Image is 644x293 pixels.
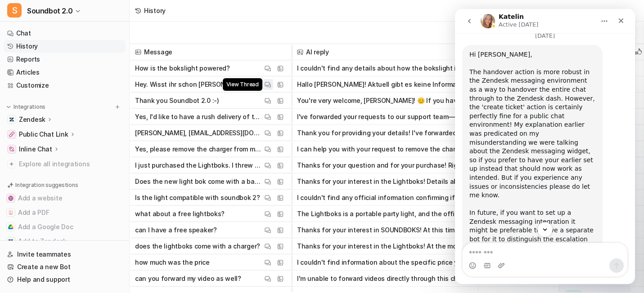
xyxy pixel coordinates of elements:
[135,173,262,190] p: Does the new light bok come with a battery?
[295,44,474,60] span: AI reply
[19,130,68,139] p: Public Chat Link
[4,220,126,234] button: Add a Google DocAdd a Google Doc
[82,213,98,228] button: Scroll to bottom
[297,60,473,76] button: I couldn't find any details about how the bokslight is powered in the available information. If y...
[135,109,262,125] p: Yes, I'd like to have a rush delivery of this lightboks so I can bring it to Burning Man and show...
[297,173,473,190] button: Thanks for your interest in the Lightboks! Details about what is included in the package, such as...
[297,157,473,173] button: Thanks for your question and for your purchase! Right now, there aren’t detailed specs about the ...
[135,271,241,287] p: can you forward my video as well?
[135,206,225,222] p: what about a free lightboks?
[8,210,14,215] img: Add a PDF
[8,195,14,201] img: Add a website
[28,253,36,260] button: Gif picker
[4,53,126,66] a: Reports
[297,141,473,157] button: I can help you with your request to remove the charger from your order. Could you please provide ...
[135,222,217,238] p: can I have a free speaker?
[297,222,473,238] button: Thanks for your interest in SOUNDBOKS! At this time, there isn't an option to receive a free Soun...
[4,27,126,40] a: Chat
[135,254,210,271] p: how much was the price
[9,146,14,152] img: Inline Chat
[262,79,273,90] button: View Thread
[5,104,12,110] img: expand menu
[135,125,262,141] p: [PERSON_NAME], [EMAIL_ADDRESS][DOMAIN_NAME], [GEOGRAPHIC_DATA] ORDER #56538-2
[4,79,126,92] a: Customize
[19,157,122,171] span: Explore all integrations
[297,109,473,125] button: I've forwarded your requests to our support team—both to remove the charger from your order and t...
[4,40,126,53] a: History
[8,224,14,230] img: Add a Google Doc
[14,253,21,260] button: Emoji picker
[135,141,262,157] p: Yes, please remove the charger from my order as I don't have a new battery with USBC charging, ju...
[7,160,16,169] img: explore all integrations
[4,205,126,220] button: Add a PDFAdd a PDF
[4,273,126,286] a: Help and support
[8,239,14,244] img: Add to Zendesk
[9,117,14,122] img: Zendesk
[133,44,288,60] span: Message
[14,103,45,111] p: Integrations
[135,238,260,254] p: does the lightboks come with a charger?
[135,190,260,206] p: Is the light compatible with soundbok 2?
[135,76,262,93] p: Hey. Wisst ihr schon [PERSON_NAME] Generation 5 der großen Soundboks auf den Markt kommt? [PERSON...
[8,234,172,249] textarea: Message…
[297,125,473,141] button: Thank you for providing your details! I've forwarded your request to our support team to remove t...
[297,271,473,287] button: I'm unable to forward videos directly through this chat. However, once our agent contacts you by ...
[297,206,473,222] button: The Lightboks is a portable party light, and the official launch day is [DATE]. There is no infor...
[4,66,126,79] a: Articles
[19,145,52,154] p: Inline Chat
[297,76,473,93] button: Hallo [PERSON_NAME]! Aktuell gibt es keine Informationen dazu, [PERSON_NAME] eine Generation 5 de...
[135,60,230,76] p: How is the bokslight powered?
[9,132,14,137] img: Public Chat Link
[135,93,219,109] p: Thank you Soundbot 2.0 :-)
[154,249,169,264] button: Send a message…
[4,102,48,111] button: Integrations
[455,9,635,284] iframe: Intercom live chat
[4,261,126,273] a: Create a new Bot
[27,4,72,17] span: Soundbot 2.0
[19,115,45,124] p: Zendesk
[135,157,262,173] p: I just purchased the Lightboks. I threw a Charger in there thinking I needed it for the light box...
[114,104,121,110] img: menu_add.svg
[15,181,78,189] p: Integration suggestions
[4,234,126,249] button: Add to ZendeskAdd to Zendesk
[297,254,473,271] button: I couldn't find information about the specific price you’re asking for. Could you please let me k...
[4,191,126,205] button: Add a websiteAdd a website
[297,93,473,109] button: You're very welcome, [PERSON_NAME]! 😊 If you have any more questions or need further help, just l...
[223,78,262,91] span: View Thread
[4,248,126,261] a: Invite teammates
[297,238,473,254] button: Thanks for your interest in the Lightboks! At the moment, detailed information about what is incl...
[4,158,126,170] a: Explore all integrations
[43,253,50,260] button: Upload attachment
[144,6,166,15] div: History
[297,190,473,206] button: I couldn't find any official information confirming if the Lightboks is compatible with the Sound...
[7,3,22,18] span: S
